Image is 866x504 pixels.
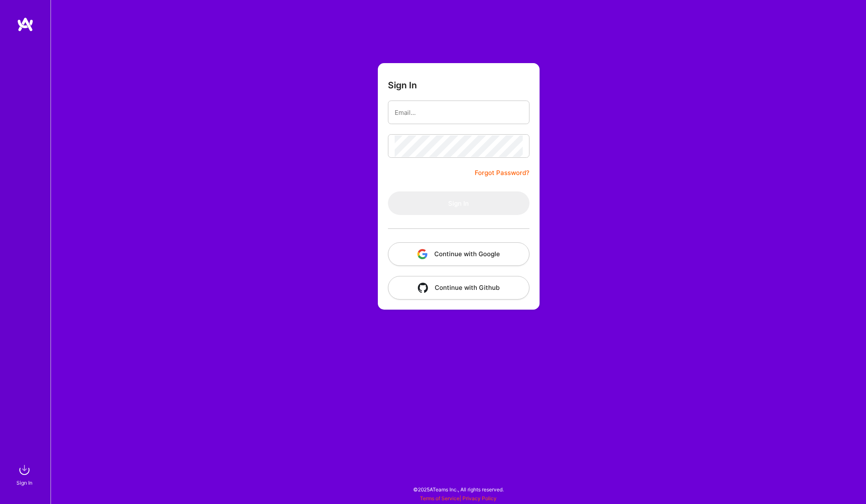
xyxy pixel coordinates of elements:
a: Privacy Policy [462,495,497,501]
h3: Sign In [388,80,417,90]
button: Continue with Google [388,242,529,266]
img: icon [418,283,428,293]
div: © 2025 ATeams Inc., All rights reserved. [51,479,866,500]
span: | [420,495,497,501]
button: Sign In [388,191,529,215]
a: sign inSign In [18,462,33,487]
img: icon [417,249,428,259]
a: Terms of Service [420,495,460,501]
button: Continue with Github [388,276,529,300]
div: Sign In [16,478,32,487]
img: sign in [16,462,33,478]
img: logo [17,17,34,32]
a: Forgot Password? [475,168,529,178]
input: Email... [395,102,523,123]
